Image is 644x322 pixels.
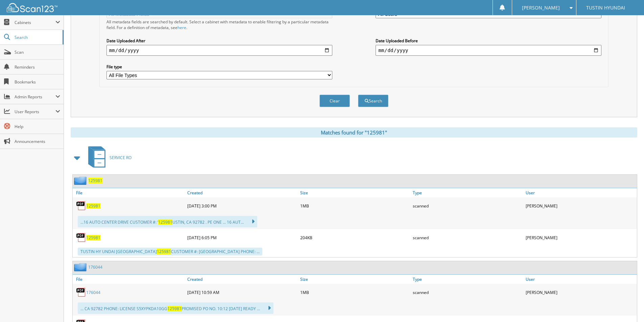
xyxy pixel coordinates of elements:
[86,235,100,241] a: 125981
[74,176,88,185] img: folder2.png
[15,20,55,25] span: Cabinets
[78,216,257,227] div: ...16 AUTO CENTER DRIVE CUSTOMER #: ’ USTIN, CA 92782 . PE ONE ... 16 AUT...
[86,203,100,209] a: 125981
[78,248,262,255] div: TUSTIN HY UNDAI [GEOGRAPHIC_DATA] CUSTOMER #: [GEOGRAPHIC_DATA] PHONE: ...
[186,286,299,299] div: [DATE] 10:59 AM
[157,249,171,254] span: 125981
[411,275,524,284] a: Type
[186,199,299,213] div: [DATE] 3:00 PM
[86,290,100,295] a: 176044
[84,144,132,171] a: SERVICE RO
[186,188,299,197] a: Created
[358,95,388,107] button: Search
[71,127,637,138] div: Matches found for "125981"
[106,45,332,56] input: start
[376,38,601,44] label: Date Uploaded Before
[411,231,524,244] div: scanned
[106,19,332,30] div: All metadata fields are searched by default. Select a cabinet with metadata to enable filtering b...
[74,263,88,271] img: folder2.png
[15,49,60,55] span: Scan
[76,287,86,297] img: PDF.png
[524,286,637,299] div: [PERSON_NAME]
[73,275,186,284] a: File
[522,6,560,10] span: [PERSON_NAME]
[15,34,59,40] span: Search
[88,264,102,270] a: 176044
[106,38,332,44] label: Date Uploaded After
[411,286,524,299] div: scanned
[299,188,411,197] a: Size
[186,231,299,244] div: [DATE] 6:05 PM
[73,188,186,197] a: File
[15,139,60,144] span: Announcements
[411,188,524,197] a: Type
[106,64,332,70] label: File type
[299,199,411,213] div: 1MB
[186,275,299,284] a: Created
[110,155,132,160] span: SERVICE RO
[15,94,55,100] span: Admin Reports
[524,231,637,244] div: [PERSON_NAME]
[319,95,350,107] button: Clear
[524,199,637,213] div: [PERSON_NAME]
[15,124,60,129] span: Help
[299,275,411,284] a: Size
[376,45,601,56] input: end
[299,286,411,299] div: 1MB
[177,25,186,30] a: here
[524,275,637,284] a: User
[15,109,55,115] span: User Reports
[15,79,60,85] span: Bookmarks
[158,219,172,225] span: 125981
[88,178,102,183] a: 125981
[524,188,637,197] a: User
[76,201,86,211] img: PDF.png
[299,231,411,244] div: 204KB
[76,232,86,243] img: PDF.png
[78,302,273,314] div: ... CA 92782 PHONE: LICENSE S5XYPKDA10GG PROMISED PO NO. 10:12 [DATE] READY ...
[15,64,60,70] span: Reminders
[167,306,182,312] span: 125981
[411,199,524,213] div: scanned
[586,6,625,10] span: TUSTIN HYUNDAI
[7,3,57,12] img: scan123-logo-white.svg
